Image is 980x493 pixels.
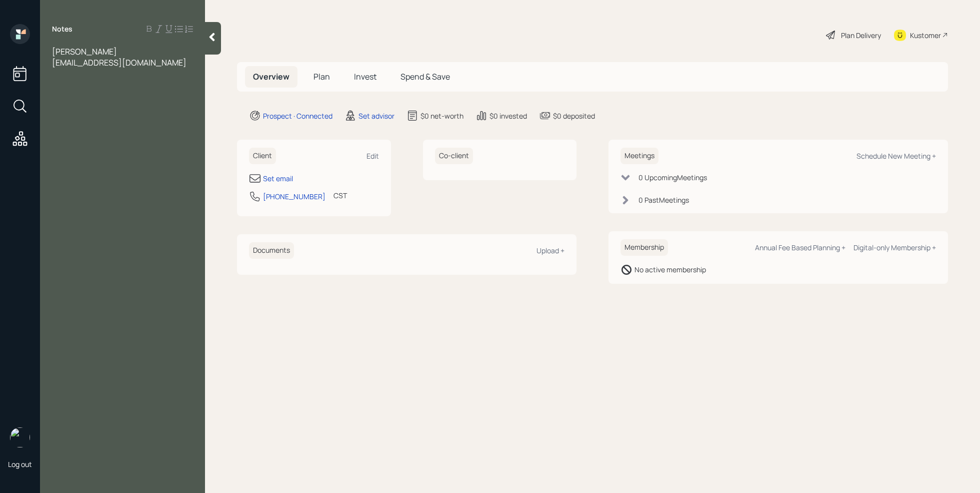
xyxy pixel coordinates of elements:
div: [PHONE_NUMBER] [263,191,325,202]
div: Digital-only Membership + [853,243,936,252]
h6: Client [249,148,276,164]
div: Plan Delivery [841,30,881,41]
span: Plan [313,71,330,82]
span: Spend & Save [400,71,450,82]
h6: Meetings [620,148,658,164]
div: CST [333,190,347,201]
div: Prospect · Connected [263,111,332,121]
div: $0 deposited [553,111,595,121]
div: 0 Upcoming Meeting s [638,172,707,183]
div: Upload + [536,246,564,255]
div: Annual Fee Based Planning + [755,243,845,252]
h6: Documents [249,242,294,259]
label: Notes [52,24,72,34]
div: Schedule New Meeting + [856,151,936,161]
div: Set email [263,173,293,184]
div: Set advisor [358,111,394,121]
div: $0 invested [489,111,527,121]
span: [PERSON_NAME] [EMAIL_ADDRESS][DOMAIN_NAME] [52,46,186,68]
span: Overview [253,71,289,82]
h6: Co-client [435,148,473,164]
div: Log out [8,459,32,469]
div: Edit [366,151,379,161]
h6: Membership [620,239,668,256]
div: Kustomer [910,30,941,41]
span: Invest [354,71,376,82]
div: $0 net-worth [420,111,463,121]
img: retirable_logo.png [10,427,30,447]
div: No active membership [634,264,706,275]
div: 0 Past Meeting s [638,195,689,205]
